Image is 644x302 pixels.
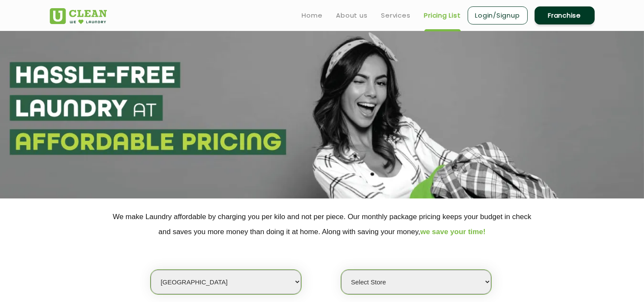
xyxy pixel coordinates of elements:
[381,10,411,21] a: Services
[424,10,461,21] a: Pricing List
[50,209,595,239] p: We make Laundry affordable by charging you per kilo and not per piece. Our monthly package pricin...
[336,10,368,21] a: About us
[50,8,107,24] img: UClean Laundry and Dry Cleaning
[420,228,486,236] span: we save your time!
[302,10,323,21] a: Home
[535,6,595,24] a: Franchise
[468,6,528,24] a: Login/Signup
